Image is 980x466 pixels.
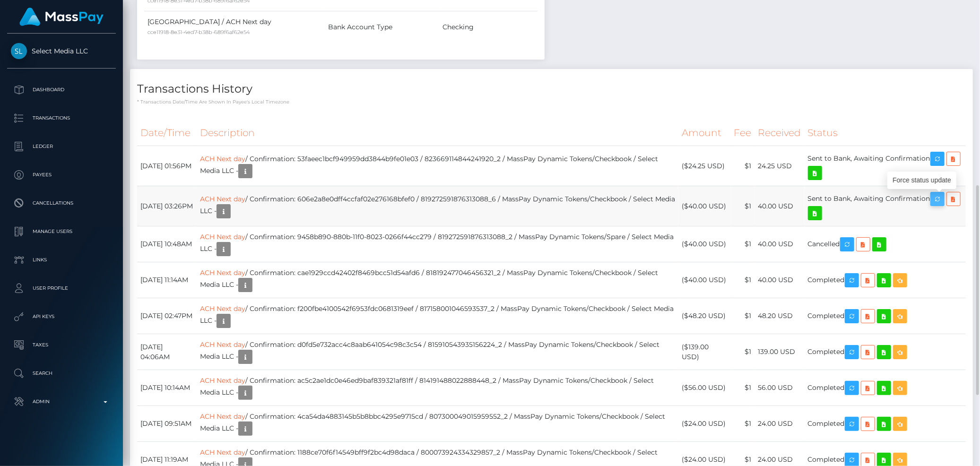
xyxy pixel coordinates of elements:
td: 40.00 USD [755,186,805,226]
a: Payees [7,163,116,187]
td: [DATE] 01:56PM [137,146,197,186]
td: Completed [805,334,966,370]
td: [DATE] 02:47PM [137,298,197,334]
td: Completed [805,262,966,298]
a: Manage Users [7,220,116,243]
td: 48.20 USD [755,298,805,334]
td: $1 [731,370,755,406]
td: $1 [731,146,755,186]
div: Force status update [887,172,956,189]
td: ($40.00 USD) [678,262,730,298]
a: ACH Next day [200,195,245,203]
td: Completed [805,298,966,334]
small: cce11918-8e31-4ed7-b38b-689f6af62e54 [147,29,250,35]
p: * Transactions date/time are shown in payee's local timezone [137,98,966,105]
td: ($40.00 USD) [678,226,730,262]
td: / Confirmation: 9458b890-880b-11f0-8023-0266f44cc279 / 819272591876313088_2 / MassPay Dynamic Tok... [197,226,678,262]
td: [DATE] 09:51AM [137,406,197,442]
td: Completed [805,370,966,406]
a: Admin [7,390,116,414]
p: Transactions [11,111,112,125]
a: ACH Next day [200,155,245,163]
td: / Confirmation: cae1929ccd42402f8469bcc51d54afd6 / 818192477046456321_2 / MassPay Dynamic Tokens/... [197,262,678,298]
th: Status [805,120,966,146]
p: User Profile [11,281,112,295]
a: Search [7,362,116,385]
td: ($40.00 USD) [678,186,730,226]
td: / Confirmation: f200fbe4100542f6953fdc0681319eef / 817158001046593537_2 / MassPay Dynamic Tokens/... [197,298,678,334]
td: $1 [731,226,755,262]
td: ($139.00 USD) [678,334,730,370]
td: [DATE] 10:14AM [137,370,197,406]
a: ACH Next day [200,376,245,385]
td: Checking [439,11,538,43]
a: Dashboard [7,78,116,102]
p: Search [11,366,112,380]
td: [GEOGRAPHIC_DATA] / ACH Next day [144,11,325,43]
a: Links [7,248,116,272]
td: / Confirmation: d0fd5e732acc4c8aab641054c98c3c54 / 815910543935156224_2 / MassPay Dynamic Tokens/... [197,334,678,370]
td: $1 [731,186,755,226]
img: Select Media LLC [11,43,27,59]
td: [DATE] 04:06AM [137,334,197,370]
a: ACH Next day [200,233,245,241]
td: 56.00 USD [755,370,805,406]
td: $1 [731,262,755,298]
a: ACH Next day [200,340,245,349]
td: ($24.00 USD) [678,406,730,442]
td: 24.00 USD [755,406,805,442]
p: Admin [11,395,112,409]
td: [DATE] 03:26PM [137,186,197,226]
p: Taxes [11,338,112,352]
td: / Confirmation: 53faeec1bcf949959dd3844b9fe01e03 / 823669114844241920_2 / MassPay Dynamic Tokens/... [197,146,678,186]
td: 24.25 USD [755,146,805,186]
th: Amount [678,120,730,146]
a: Transactions [7,106,116,130]
h4: Transactions History [137,81,966,97]
a: ACH Next day [200,448,245,457]
a: ACH Next day [200,304,245,313]
a: Taxes [7,333,116,357]
th: Description [197,120,678,146]
td: 40.00 USD [755,262,805,298]
p: Dashboard [11,83,112,97]
td: $1 [731,298,755,334]
td: Sent to Bank, Awaiting Confirmation [805,146,966,186]
td: $1 [731,406,755,442]
th: Received [755,120,805,146]
p: Cancellations [11,196,112,210]
a: ACH Next day [200,412,245,421]
p: Payees [11,168,112,182]
td: Completed [805,406,966,442]
td: / Confirmation: 606e2a8e0dff4ccfaf02e276168bfef0 / 819272591876313088_6 / MassPay Dynamic Tokens/... [197,186,678,226]
th: Fee [731,120,755,146]
td: $1 [731,334,755,370]
a: Ledger [7,135,116,158]
p: API Keys [11,310,112,324]
a: API Keys [7,305,116,328]
td: ($48.20 USD) [678,298,730,334]
td: 139.00 USD [755,334,805,370]
td: ($56.00 USD) [678,370,730,406]
td: Sent to Bank, Awaiting Confirmation [805,186,966,226]
a: Cancellations [7,191,116,215]
td: / Confirmation: 4ca54da4883145b5b8bbc4295e9715cd / 807300049015959552_2 / MassPay Dynamic Tokens/... [197,406,678,442]
a: User Profile [7,276,116,300]
img: MassPay Logo [19,8,104,26]
th: Date/Time [137,120,197,146]
td: / Confirmation: ac5c2ae1dc0e46ed9baf839321af81ff / 814191488022888448_2 / MassPay Dynamic Tokens/... [197,370,678,406]
a: ACH Next day [200,268,245,277]
p: Ledger [11,139,112,154]
td: ($24.25 USD) [678,146,730,186]
td: [DATE] 11:14AM [137,262,197,298]
td: 40.00 USD [755,226,805,262]
td: [DATE] 10:48AM [137,226,197,262]
td: Cancelled [805,226,966,262]
p: Manage Users [11,224,112,239]
p: Links [11,253,112,267]
td: Bank Account Type [325,11,439,43]
span: Select Media LLC [7,47,116,55]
